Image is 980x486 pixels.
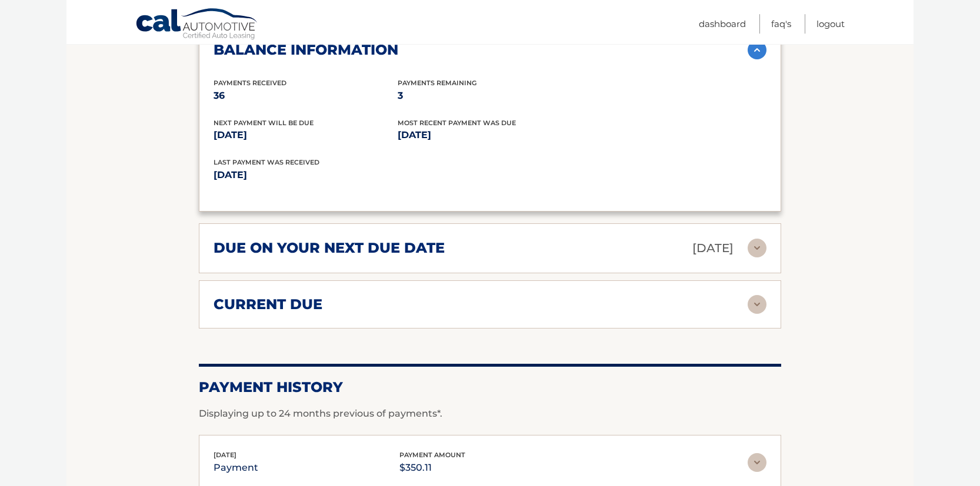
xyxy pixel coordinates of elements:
[214,296,322,313] h2: current due
[214,167,490,183] p: [DATE]
[214,88,398,104] p: 36
[199,407,781,421] p: Displaying up to 24 months previous of payments*.
[399,460,465,476] p: $350.11
[214,239,445,257] h2: due on your next due date
[214,119,314,127] span: Next Payment will be due
[399,451,465,459] span: payment amount
[398,88,582,104] p: 3
[398,79,476,87] span: Payments Remaining
[816,14,845,33] a: Logout
[199,378,781,396] h2: Payment History
[214,451,236,459] span: [DATE]
[398,127,582,143] p: [DATE]
[771,14,791,33] a: FAQ's
[214,158,319,166] span: Last Payment was received
[214,460,258,476] p: payment
[214,127,398,143] p: [DATE]
[748,453,766,472] img: accordion-rest.svg
[214,79,286,87] span: Payments Received
[214,41,398,59] h2: balance information
[398,119,516,127] span: Most Recent Payment Was Due
[135,8,259,42] a: Cal Automotive
[699,14,746,33] a: Dashboard
[748,295,766,314] img: accordion-rest.svg
[748,41,766,59] img: accordion-active.svg
[748,239,766,257] img: accordion-rest.svg
[692,238,734,259] p: [DATE]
